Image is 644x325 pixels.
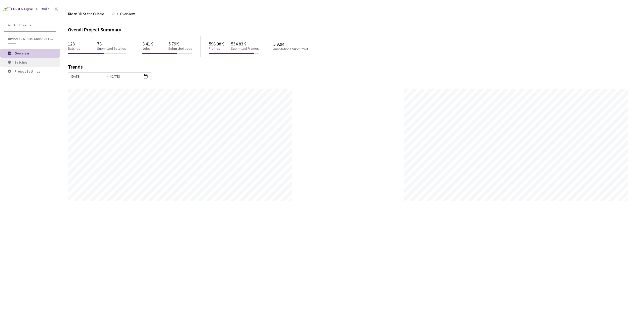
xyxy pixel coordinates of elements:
[68,64,629,72] div: Trends
[97,46,126,51] p: Submitted Batches
[117,11,118,17] li: /
[273,47,328,51] p: Annotations Submitted
[36,7,50,12] div: GT Studio
[209,41,224,46] p: 596.98K
[142,41,153,46] p: 8.41K
[68,41,80,46] p: 128
[120,11,135,17] span: Overview
[14,23,31,27] span: All Projects
[142,46,153,51] p: Jobs
[8,37,53,41] span: Rivian 3D Static Cuboids fixed[2024-25]
[71,74,102,79] input: Start date
[104,74,108,78] span: to
[231,41,259,46] p: 534.83K
[168,46,192,51] p: Submitted Jobs
[15,69,40,74] span: Project Settings
[15,51,29,56] span: Overview
[15,60,27,65] span: Batches
[231,46,259,51] p: Submitted Frames
[168,41,192,46] p: 5.79K
[209,46,224,51] p: Frames
[104,74,108,78] span: swap-right
[68,26,636,33] div: Overall Project Summary
[68,11,109,17] span: Rivian 3D Static Cuboids fixed[2024-25]
[110,74,142,79] input: End date
[68,46,80,51] p: Batches
[97,41,126,46] p: 78
[273,41,328,47] p: 5.92M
